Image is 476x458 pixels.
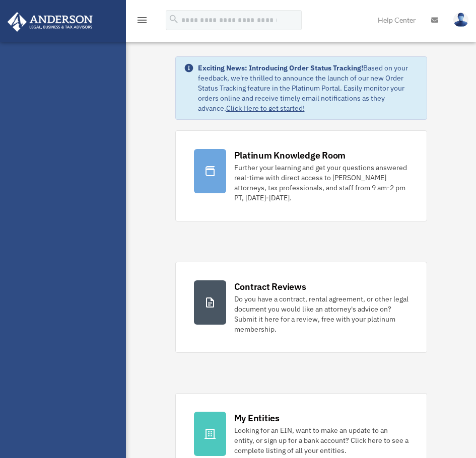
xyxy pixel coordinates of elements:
[234,149,346,162] div: Platinum Knowledge Room
[234,163,409,203] div: Further your learning and get your questions answered real-time with direct access to [PERSON_NAM...
[136,14,148,26] i: menu
[168,14,179,25] i: search
[234,294,409,334] div: Do you have a contract, rental agreement, or other legal document you would like an attorney's ad...
[136,18,148,26] a: menu
[234,280,306,293] div: Contract Reviews
[226,104,305,113] a: Click Here to get started!
[234,412,280,424] div: My Entities
[175,130,427,221] a: Platinum Knowledge Room Further your learning and get your questions answered real-time with dire...
[5,12,96,32] img: Anderson Advisors Platinum Portal
[453,13,468,27] img: User Pic
[175,262,427,353] a: Contract Reviews Do you have a contract, rental agreement, or other legal document you would like...
[198,63,363,72] strong: Exciting News: Introducing Order Status Tracking!
[234,425,409,455] div: Looking for an EIN, want to make an update to an entity, or sign up for a bank account? Click her...
[198,63,419,113] div: Based on your feedback, we're thrilled to announce the launch of our new Order Status Tracking fe...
